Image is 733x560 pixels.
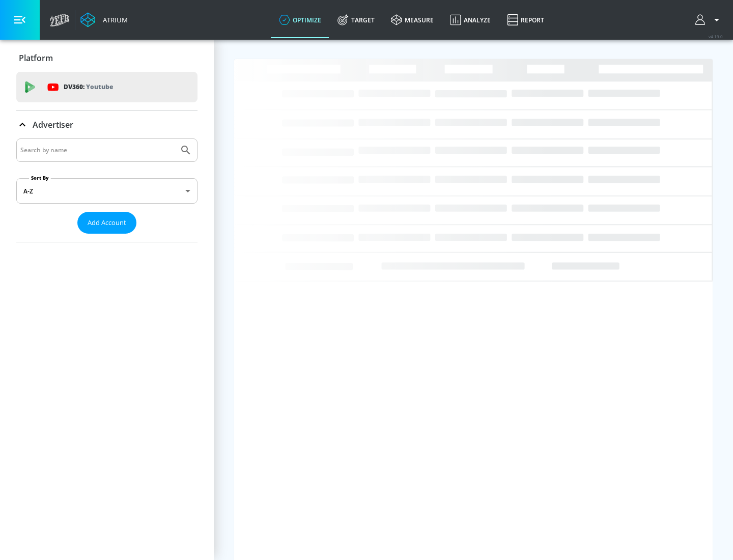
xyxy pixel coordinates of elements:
[20,144,175,157] input: Search by name
[16,72,198,102] div: DV360: Youtube
[499,2,552,38] a: Report
[19,52,53,64] p: Platform
[16,110,198,139] div: Advertiser
[16,178,198,204] div: A-Z
[329,2,383,38] a: Target
[77,212,136,234] button: Add Account
[383,2,442,38] a: measure
[99,15,128,24] div: Atrium
[271,2,329,38] a: optimize
[64,81,113,93] p: DV360:
[16,138,198,242] div: Advertiser
[442,2,499,38] a: Analyze
[16,234,198,242] nav: list of Advertiser
[88,217,126,229] span: Add Account
[80,12,128,27] a: Atrium
[86,81,113,92] p: Youtube
[29,175,51,181] label: Sort By
[33,119,73,130] p: Advertiser
[16,44,198,72] div: Platform
[709,34,723,39] span: v 4.19.0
